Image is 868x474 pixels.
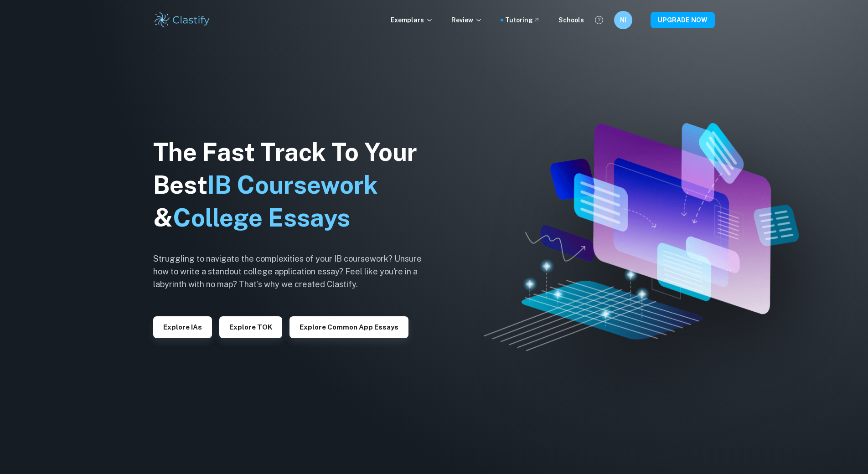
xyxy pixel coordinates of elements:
[591,12,607,28] button: Help and Feedback
[207,170,378,199] span: IB Coursework
[289,322,408,331] a: Explore Common App essays
[153,322,212,331] a: Explore IAs
[391,15,433,25] p: Exemplars
[153,136,436,234] h1: The Fast Track To Your Best &
[219,322,282,331] a: Explore TOK
[153,252,436,291] h6: Struggling to navigate the complexities of your IB coursework? Unsure how to write a standout col...
[614,11,632,29] button: NI
[219,316,282,338] button: Explore TOK
[484,123,799,350] img: Clastify hero
[173,203,350,232] span: College Essays
[451,15,482,25] p: Review
[289,316,408,338] button: Explore Common App essays
[558,15,584,25] a: Schools
[505,15,540,25] a: Tutoring
[651,12,715,28] button: UPGRADE NOW
[153,316,212,338] button: Explore IAs
[153,11,211,29] img: Clastify logo
[618,15,629,25] h6: NI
